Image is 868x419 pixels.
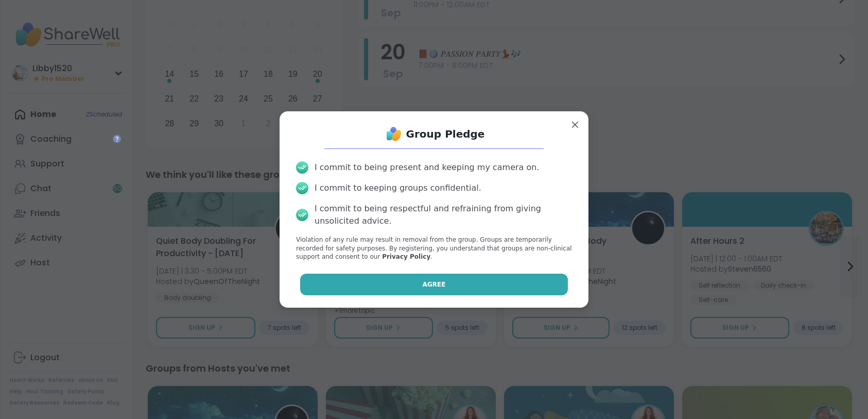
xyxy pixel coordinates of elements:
[315,161,539,174] div: I commit to being present and keeping my camera on.
[315,182,481,194] div: I commit to keeping groups confidential.
[296,236,572,261] p: Violation of any rule may result in removal from the group. Groups are temporarily recorded for s...
[384,124,404,144] img: ShareWell Logo
[406,127,485,141] h1: Group Pledge
[113,135,121,143] iframe: Spotlight
[423,280,446,289] span: Agree
[315,203,572,227] div: I commit to being respectful and refraining from giving unsolicited advice.
[382,253,430,260] a: Privacy Policy
[300,274,568,295] button: Agree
